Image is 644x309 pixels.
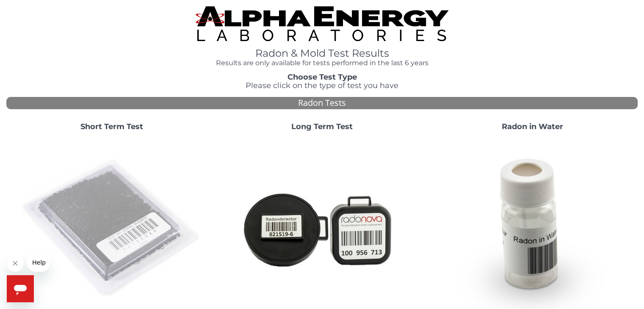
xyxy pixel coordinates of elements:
[287,72,357,82] strong: Choose Test Type
[246,81,398,90] span: Please click on the type of test you have
[7,275,34,302] iframe: Button to launch messaging window
[80,122,143,131] strong: Short Term Test
[7,255,24,272] iframe: Close message
[196,6,448,41] img: TightCrop.jpg
[6,97,638,109] div: Radon Tests
[502,122,563,131] strong: Radon in Water
[291,122,353,131] strong: Long Term Test
[196,59,448,67] h4: Results are only available for tests performed in the last 6 years
[27,253,50,272] iframe: Message from company
[196,48,448,59] h1: Radon & Mold Test Results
